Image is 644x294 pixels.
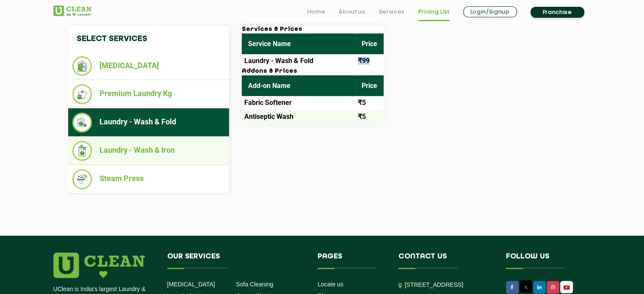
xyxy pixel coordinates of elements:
[242,110,355,123] td: Antiseptic Wash
[463,6,517,17] a: Login/Signup
[355,54,384,68] td: ₹99
[318,253,386,269] h4: Pages
[418,7,450,17] a: Pricing List
[307,7,326,17] a: Home
[318,281,343,288] a: Locate us
[236,281,273,288] a: Sofa Cleaning
[72,84,92,104] img: Premium Laundry Kg
[242,54,355,68] td: Laundry - Wash & Fold
[72,113,92,132] img: Laundry - Wash & Fold
[167,253,305,269] h4: Our Services
[531,7,584,18] a: Franchise
[72,141,92,161] img: Laundry - Wash & Iron
[72,169,92,189] img: Steam Press
[53,5,91,16] img: UClean Laundry and Dry Cleaning
[355,75,384,96] th: Price
[242,33,355,54] th: Service Name
[242,68,384,75] h3: Addons & Prices
[339,7,365,17] a: About us
[242,26,384,33] h3: Services & Prices
[72,113,225,132] li: Laundry - Wash & Fold
[506,253,580,269] h4: Follow us
[355,96,384,110] td: ₹5
[167,281,215,288] a: [MEDICAL_DATA]
[72,56,225,76] li: [MEDICAL_DATA]
[405,280,493,290] p: [STREET_ADDRESS]
[72,141,225,161] li: Laundry - Wash & Iron
[242,75,355,96] th: Add-on Name
[379,7,404,17] a: Services
[72,56,92,76] img: Dry Cleaning
[68,26,229,52] h4: Select Services
[398,253,493,269] h4: Contact us
[72,169,225,189] li: Steam Press
[53,253,145,278] img: logo.png
[355,33,384,54] th: Price
[561,283,572,292] img: UClean Laundry and Dry Cleaning
[242,96,355,110] td: Fabric Softener
[355,110,384,123] td: ₹5
[72,84,225,104] li: Premium Laundry Kg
